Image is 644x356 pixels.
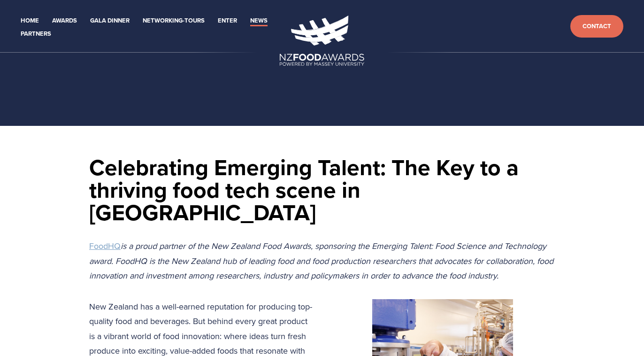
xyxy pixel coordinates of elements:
a: Awards [52,15,77,26]
a: Enter [218,15,237,26]
a: Home [21,15,39,26]
a: Contact [570,15,623,38]
a: Networking-Tours [143,15,205,26]
em: is a proud partner of the New Zealand Food Awards, sponsoring the Emerging Talent: Food Science a... [89,240,556,281]
a: Gala Dinner [90,15,130,26]
a: Partners [21,29,51,39]
a: News [250,15,268,26]
a: FoodHQ [89,240,121,252]
h1: Celebrating Emerging Talent: The Key to a thriving food tech scene in [GEOGRAPHIC_DATA] [89,156,555,224]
